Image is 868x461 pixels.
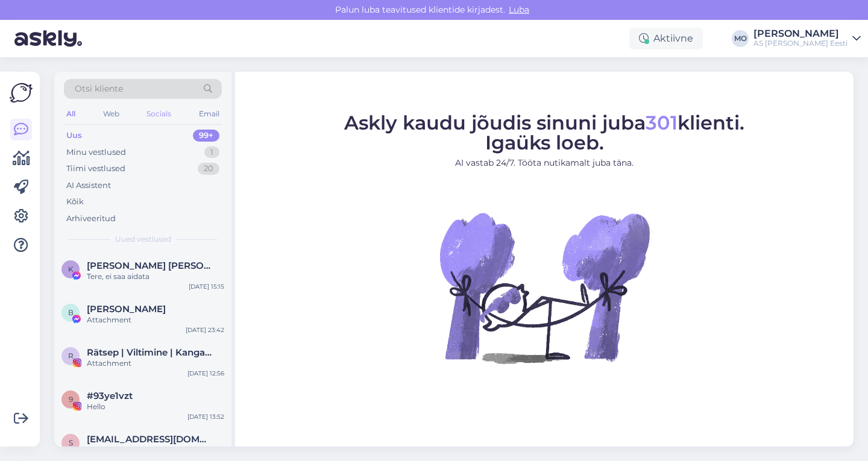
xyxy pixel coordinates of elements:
span: Karl Eik Rebane [87,260,212,271]
div: 99+ [193,130,219,142]
span: s [69,438,73,447]
span: 301 [646,111,678,134]
div: Minu vestlused [66,146,126,158]
div: Email [197,106,222,122]
div: Web [101,106,122,122]
div: 1 [204,146,219,158]
span: Luba [505,4,533,15]
span: Otsi kliente [75,83,123,95]
div: MO [732,30,749,47]
div: 20 [198,163,219,175]
span: Askly kaudu jõudis sinuni juba klienti. Igaüks loeb. [344,111,744,154]
div: Kõik [66,196,84,208]
div: [DATE] 12:56 [187,369,224,378]
div: [DATE] 13:52 [187,412,224,421]
span: Виктор Стриков [87,304,166,315]
div: Tiimi vestlused [66,163,125,175]
div: [DATE] 15:15 [189,282,224,291]
div: Tere, ei saa aidata [87,271,224,282]
p: AI vastab 24/7. Tööta nutikamalt juba täna. [344,157,744,169]
div: Attachment [87,358,224,369]
div: Socials [144,106,174,122]
span: 9 [69,395,73,404]
div: Arhiveeritud [66,213,116,225]
span: Rätsep | Viltimine | Kangastelgedel kudumine [87,347,212,358]
span: smaragts9@inbox.lv [87,434,212,445]
div: All [64,106,78,122]
div: Attachment [87,315,224,325]
img: Askly Logo [10,81,33,104]
img: No Chat active [436,179,653,396]
span: #93ye1vzt [87,390,133,401]
span: K [68,265,74,274]
div: Uus [66,130,82,142]
div: Aktiivne [629,28,703,49]
div: AI Assistent [66,180,111,192]
span: Uued vestlused [115,234,171,245]
div: AS [PERSON_NAME] Eesti [753,39,848,48]
div: Hello [87,401,224,412]
span: В [68,308,74,317]
div: [PERSON_NAME] [753,29,848,39]
div: [DATE] 23:42 [186,325,224,334]
span: R [68,351,74,360]
a: [PERSON_NAME]AS [PERSON_NAME] Eesti [753,29,861,48]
